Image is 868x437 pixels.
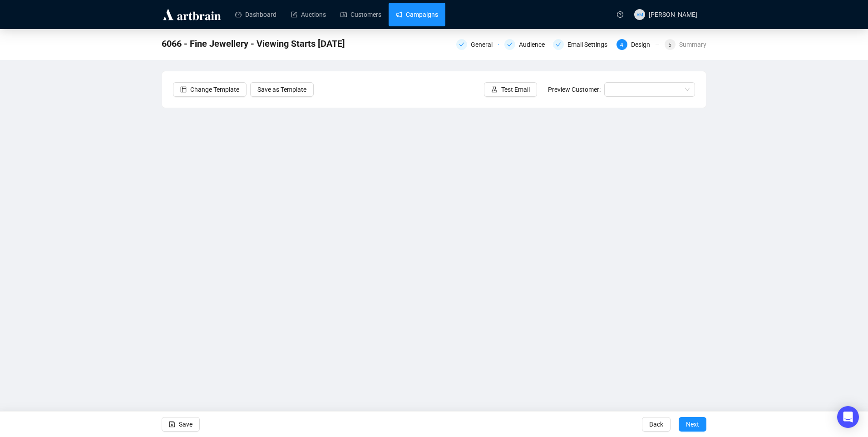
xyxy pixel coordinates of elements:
[519,39,550,50] div: Audience
[235,3,276,26] a: Dashboard
[396,3,438,26] a: Campaigns
[180,86,187,93] span: layout
[501,84,530,94] span: Test Email
[679,417,706,432] button: Next
[173,82,247,97] button: Change Template
[556,42,561,47] span: check
[491,86,498,93] span: experiment
[162,417,200,432] button: Save
[679,39,706,50] div: Summary
[504,39,547,50] div: Audience
[631,39,656,50] div: Design
[291,3,326,26] a: Auctions
[668,42,671,48] span: 5
[471,39,498,50] div: General
[459,42,464,47] span: check
[484,82,537,97] button: Test Email
[620,42,623,48] span: 4
[456,39,499,50] div: General
[649,11,697,18] span: [PERSON_NAME]
[649,412,663,437] span: Back
[642,417,671,432] button: Back
[162,36,345,51] span: 6066 - Fine Jewellery - Viewing Starts Tomorrow
[548,86,601,93] span: Preview Customer:
[553,39,611,50] div: Email Settings
[162,7,222,22] img: logo
[617,11,623,18] span: question-circle
[665,39,706,50] div: 5Summary
[250,82,314,97] button: Save as Template
[837,406,859,428] div: Open Intercom Messenger
[257,84,306,94] span: Save as Template
[567,39,613,50] div: Email Settings
[179,412,192,437] span: Save
[340,3,381,26] a: Customers
[507,42,513,47] span: check
[686,412,699,437] span: Next
[190,84,239,94] span: Change Template
[636,10,643,18] span: AM
[169,421,175,427] span: save
[616,39,659,50] div: 4Design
